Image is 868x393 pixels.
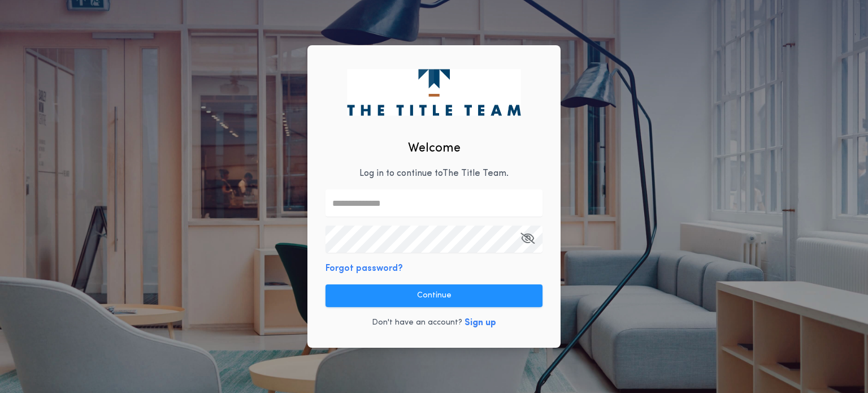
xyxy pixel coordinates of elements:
[325,262,403,275] button: Forgot password?
[372,317,462,329] p: Don't have an account?
[347,69,520,115] img: logo
[359,167,509,180] p: Log in to continue to The Title Team .
[465,316,496,330] button: Sign up
[325,284,542,307] button: Continue
[408,139,461,158] h2: Welcome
